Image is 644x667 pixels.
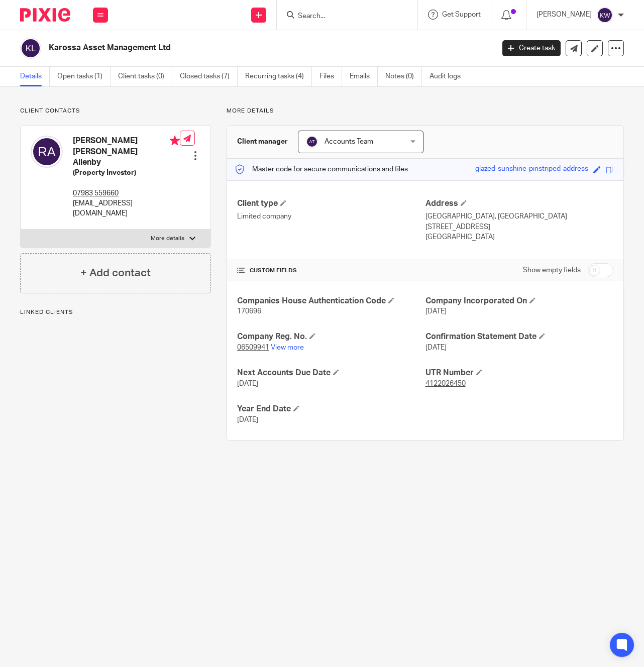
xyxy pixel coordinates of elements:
[425,222,613,232] p: [STREET_ADDRESS]
[245,67,312,86] a: Recurring tasks (4)
[237,308,261,315] span: 170696
[180,67,238,86] a: Closed tasks (7)
[237,267,425,275] h4: CUSTOM FIELDS
[425,198,613,209] h4: Address
[118,67,172,86] a: Client tasks (0)
[80,265,151,281] h4: + Add contact
[20,38,41,59] img: svg%3E
[502,40,561,56] a: Create task
[49,43,399,53] h2: Karossa Asset Management Ltd
[237,404,425,414] h4: Year End Date
[425,308,447,315] span: [DATE]
[73,198,180,219] p: [EMAIL_ADDRESS][DOMAIN_NAME]
[235,164,408,174] p: Master code for secure communications and files
[237,296,425,306] h4: Companies House Authentication Code
[237,198,425,209] h4: Client type
[73,136,180,168] h4: [PERSON_NAME] [PERSON_NAME] Allenby
[425,380,466,387] tcxspan: Call 4122026450 via 3CX
[425,211,613,221] p: [GEOGRAPHIC_DATA], [GEOGRAPHIC_DATA]
[57,67,111,86] a: Open tasks (1)
[237,380,258,387] span: [DATE]
[20,308,211,316] p: Linked clients
[442,11,481,18] span: Get Support
[31,136,63,168] img: svg%3E
[325,138,373,145] span: Accounts Team
[297,12,387,21] input: Search
[237,331,425,342] h4: Company Reg. No.
[597,7,613,23] img: svg%3E
[523,265,581,275] label: Show empty fields
[306,136,318,148] img: svg%3E
[425,344,447,351] span: [DATE]
[237,211,425,221] p: Limited company
[227,107,624,115] p: More details
[385,67,422,86] a: Notes (0)
[237,368,425,378] h4: Next Accounts Due Date
[237,344,269,351] tcxspan: Call 06509941 via 3CX
[425,368,613,378] h4: UTR Number
[536,10,592,20] p: [PERSON_NAME]
[237,416,258,423] span: [DATE]
[319,67,342,86] a: Files
[170,136,180,146] i: Primary
[425,232,613,242] p: [GEOGRAPHIC_DATA]
[73,190,119,197] tcxspan: Call 07983 559660 via 3CX
[20,67,50,86] a: Details
[73,168,180,178] h5: (Property Investor)
[237,137,288,147] h3: Client manager
[350,67,378,86] a: Emails
[430,67,468,86] a: Audit logs
[425,331,613,342] h4: Confirmation Statement Date
[425,296,613,306] h4: Company Incorporated On
[20,8,70,22] img: Pixie
[271,344,304,351] a: View more
[475,164,588,175] div: glazed-sunshine-pinstriped-address
[151,235,184,243] p: More details
[20,107,211,115] p: Client contacts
